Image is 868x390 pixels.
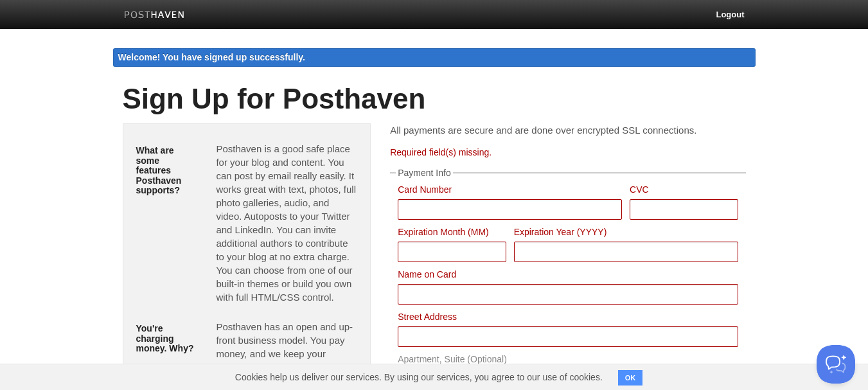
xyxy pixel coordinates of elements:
[630,185,738,197] label: CVC
[390,148,745,157] div: Required field(s) missing.
[390,123,745,137] p: All payments are secure and are done over encrypted SSL connections.
[817,345,855,384] iframe: Help Scout Beacon - Open
[398,270,738,282] label: Name on Card
[136,324,197,353] h5: You're charging money. Why?
[398,185,622,197] label: Card Number
[398,312,738,324] label: Street Address
[216,142,357,304] p: Posthaven is a good safe place for your blog and content. You can post by email really easily. It...
[222,364,616,390] span: Cookies help us deliver our services. By using our services, you agree to our use of cookies.
[618,370,643,386] button: OK
[514,227,738,240] label: Expiration Year (YYYY)
[113,48,756,67] div: Welcome! You have signed up successfully.
[398,355,738,367] label: Apartment, Suite (Optional)
[136,146,197,195] h5: What are some features Posthaven supports?
[123,84,746,114] h1: Sign Up for Posthaven
[396,168,453,177] legend: Payment Info
[124,11,185,21] img: Posthaven-bar
[398,227,506,240] label: Expiration Month (MM)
